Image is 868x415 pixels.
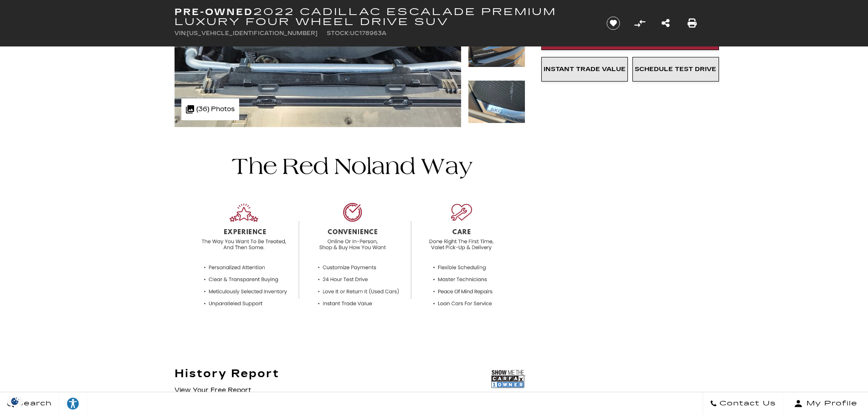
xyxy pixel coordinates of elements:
a: Contact Us [703,392,783,415]
button: Compare Vehicle [633,16,647,30]
span: My Profile [803,397,858,410]
div: Explore your accessibility options [59,397,87,410]
a: Print this Pre-Owned 2022 Cadillac Escalade Premium Luxury Four Wheel Drive SUV [688,17,697,30]
span: Schedule Test Drive [635,66,716,73]
strong: Pre-Owned [175,6,253,17]
span: [US_VEHICLE_IDENTIFICATION_NUMBER] [187,30,318,36]
div: (36) Photos [181,98,239,120]
span: Instant Trade Value [544,66,626,73]
a: Instant Trade Value [541,57,628,82]
span: Stock: [327,30,350,36]
span: Search [14,397,52,410]
img: Opt-Out Icon [5,396,26,406]
button: Open user profile menu [783,392,868,415]
h1: 2022 Cadillac Escalade Premium Luxury Four Wheel Drive SUV [175,7,591,27]
a: View Your Free Report [175,386,251,394]
section: Click to Open Cookie Consent Modal [5,396,26,406]
img: Used 2022 Black Raven Cadillac Premium Luxury image 29 [468,80,525,123]
a: Explore your accessibility options [59,392,87,415]
button: Save vehicle [603,16,623,31]
h2: History Report [175,368,279,379]
img: Show me the Carfax [491,368,525,390]
a: Schedule Test Drive [632,57,719,82]
span: UC178963A [350,30,386,36]
a: Share this Pre-Owned 2022 Cadillac Escalade Premium Luxury Four Wheel Drive SUV [662,17,670,30]
span: Contact Us [717,397,776,410]
span: VIN: [175,30,187,36]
